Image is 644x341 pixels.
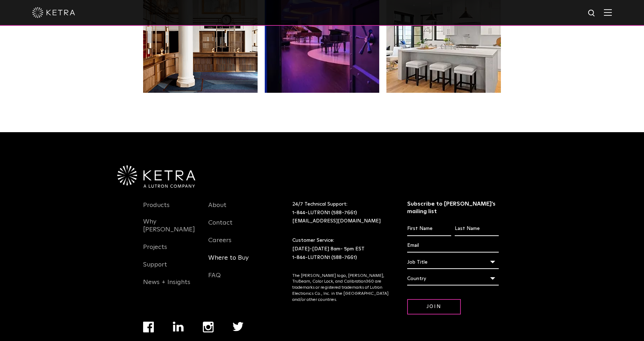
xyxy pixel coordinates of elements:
a: Why [PERSON_NAME] [143,218,197,242]
img: search icon [587,9,596,18]
p: Customer Service: [DATE]-[DATE] 8am- 5pm EST [292,236,389,262]
a: Where to Buy [208,254,249,270]
a: 1-844-LUTRON1 (588-7661) [292,255,357,260]
p: The [PERSON_NAME] logo, [PERSON_NAME], TruBeam, Color Lock, and Calibration360 are trademarks or ... [292,273,389,303]
a: Contact [208,219,233,235]
img: twitter [233,322,244,331]
input: Email [407,239,499,253]
a: About [208,201,226,218]
a: Projects [143,243,167,260]
a: Products [143,201,170,218]
a: News + Insights [143,278,190,295]
div: Country [407,272,499,285]
img: ketra-logo-2019-white [32,7,75,18]
p: 24/7 Technical Support: [292,200,389,226]
a: Careers [208,236,231,253]
a: 1-844-LUTRON1 (588-7661) [292,210,357,215]
h3: Subscribe to [PERSON_NAME]’s mailing list [407,200,499,215]
div: Navigation Menu [208,200,263,288]
a: FAQ [208,272,221,288]
img: Ketra-aLutronCo_White_RGB [117,165,195,188]
img: linkedin [173,322,184,332]
img: instagram [203,322,214,332]
img: Hamburger%20Nav.svg [604,9,612,16]
input: Last Name [455,222,499,236]
a: [EMAIL_ADDRESS][DOMAIN_NAME] [292,218,381,224]
div: Navigation Menu [143,200,197,295]
input: Join [407,299,461,314]
div: Job Title [407,255,499,269]
a: Support [143,261,167,277]
img: facebook [143,322,154,332]
input: First Name [407,222,451,236]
